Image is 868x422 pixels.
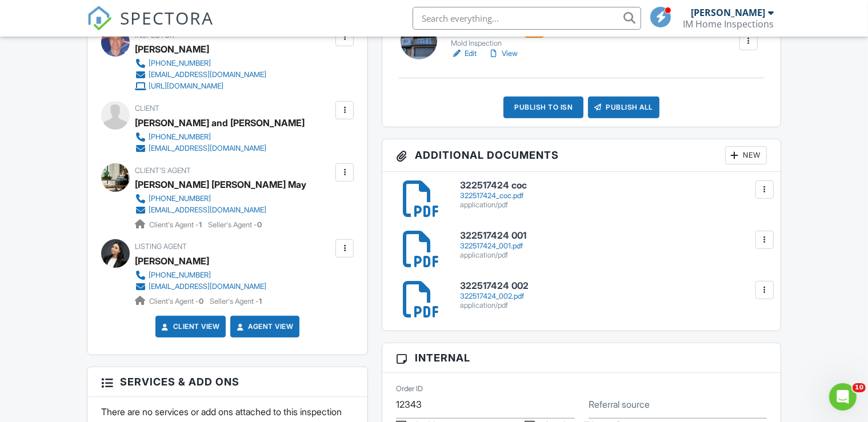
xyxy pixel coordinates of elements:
[382,139,781,172] h3: Additional Documents
[135,166,191,175] span: Client's Agent
[135,143,295,154] a: [EMAIL_ADDRESS][DOMAIN_NAME]
[199,220,202,229] strong: 1
[87,6,112,31] img: The Best Home Inspection Software - Spectora
[503,97,583,118] div: Publish to ISN
[460,200,767,210] div: application/pdf
[259,297,262,306] strong: 1
[829,383,857,411] iframe: Intercom live chat
[725,146,767,164] div: New
[149,206,266,215] div: [EMAIL_ADDRESS][DOMAIN_NAME]
[488,48,518,59] a: View
[135,252,209,270] a: [PERSON_NAME]
[460,301,767,310] div: application/pdf
[149,282,266,291] div: [EMAIL_ADDRESS][DOMAIN_NAME]
[691,7,765,18] div: [PERSON_NAME]
[135,58,266,69] a: [PHONE_NUMBER]
[460,281,767,310] a: 322517424 002 322517424_002.pdf application/pdf
[413,7,641,30] input: Search everything...
[149,271,211,280] div: [PHONE_NUMBER]
[135,69,266,81] a: [EMAIL_ADDRESS][DOMAIN_NAME]
[460,251,767,260] div: application/pdf
[135,81,266,92] a: [URL][DOMAIN_NAME]
[588,97,659,118] div: Publish All
[135,131,295,143] a: [PHONE_NUMBER]
[683,18,774,30] div: IM Home Inspections
[234,321,293,332] a: Agent View
[199,297,203,306] strong: 0
[135,204,297,216] a: [EMAIL_ADDRESS][DOMAIN_NAME]
[120,6,214,30] span: SPECTORA
[853,383,866,392] span: 10
[87,15,214,39] a: SPECTORA
[149,220,203,229] span: Client's Agent -
[135,176,306,193] a: [PERSON_NAME] [PERSON_NAME] May
[451,48,477,59] a: Edit
[210,297,262,306] span: Seller's Agent -
[149,82,223,91] div: [URL][DOMAIN_NAME]
[149,144,266,153] div: [EMAIL_ADDRESS][DOMAIN_NAME]
[159,321,220,332] a: Client View
[149,59,211,68] div: [PHONE_NUMBER]
[135,242,187,251] span: Listing Agent
[451,39,545,48] div: Mold Inspection
[460,191,767,200] div: 322517424_coc.pdf
[149,70,266,79] div: [EMAIL_ADDRESS][DOMAIN_NAME]
[460,242,767,251] div: 322517424_001.pdf
[135,41,209,58] div: [PERSON_NAME]
[208,220,262,229] span: Seller's Agent -
[396,384,423,394] label: Order ID
[460,231,767,241] h6: 322517424 001
[135,270,266,281] a: [PHONE_NUMBER]
[149,132,211,142] div: [PHONE_NUMBER]
[135,104,159,112] span: Client
[460,231,767,260] a: 322517424 001 322517424_001.pdf application/pdf
[149,297,205,306] span: Client's Agent -
[460,292,767,301] div: 322517424_002.pdf
[460,281,767,291] h6: 322517424 002
[87,367,367,397] h3: Services & Add ons
[589,398,650,411] label: Referral source
[257,220,262,229] strong: 0
[382,343,781,373] h3: Internal
[460,180,767,210] a: 322517424 coc 322517424_coc.pdf application/pdf
[149,194,211,203] div: [PHONE_NUMBER]
[135,193,297,204] a: [PHONE_NUMBER]
[460,180,767,191] h6: 322517424 coc
[135,114,305,131] div: [PERSON_NAME] and [PERSON_NAME]
[135,281,266,292] a: [EMAIL_ADDRESS][DOMAIN_NAME]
